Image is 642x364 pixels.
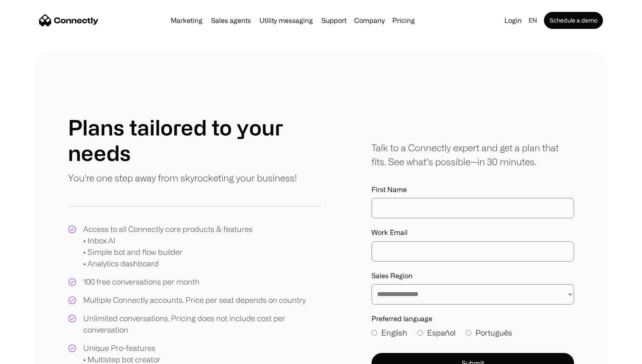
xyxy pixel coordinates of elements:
div: en [525,14,542,26]
a: Support [318,17,350,24]
div: Company [352,14,387,26]
div: 100 free conversations per month [83,276,200,288]
div: Talk to a Connectly expert and get a plan that fits. See what’s possible—in 30 minutes. [372,141,574,169]
input: English [372,330,377,336]
div: Multiple Connectly accounts. Price per seat depends on country [83,294,306,306]
div: en [529,14,537,26]
label: English [372,327,407,339]
label: Sales Region [372,272,574,280]
div: Access to all Connectly core products & features • Inbox AI • Simple bot and flow builder • Analy... [83,223,253,269]
p: You're one step away from skyrocketing your business! [68,171,297,185]
a: Sales agents [208,17,254,24]
h1: Plans tailored to your needs [68,115,321,166]
input: Español [417,330,423,336]
label: Preferred language [372,315,574,323]
div: Company [354,14,385,26]
ul: Language list [17,349,51,361]
a: Schedule a demo [544,12,603,29]
a: Utility messaging [256,17,316,24]
a: Pricing [389,17,418,24]
label: Work Email [372,229,574,237]
input: Português [466,330,471,336]
div: Unlimited conversations. Pricing does not include cost per conversation [83,313,321,336]
label: Español [417,327,456,339]
a: Login [501,14,525,26]
label: Português [466,327,512,339]
aside: Language selected: English [8,348,51,361]
a: home [39,14,99,27]
a: Marketing [167,17,206,24]
label: First Name [372,186,574,194]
